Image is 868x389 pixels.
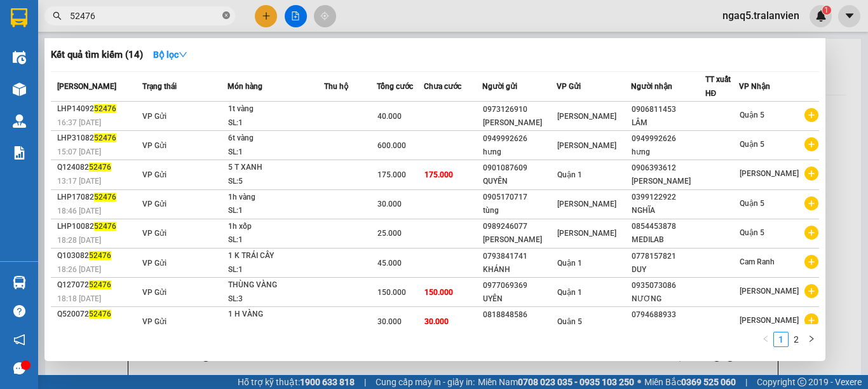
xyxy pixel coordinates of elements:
div: 0905170717 [483,191,556,204]
div: 0901087609 [483,161,556,175]
span: 52476 [94,222,116,231]
span: 30.000 [377,317,402,326]
div: [PERSON_NAME] [483,233,556,247]
div: KHÁNH [483,263,556,276]
span: Quận 1 [557,170,582,179]
span: 16:37 [DATE] [57,118,101,127]
span: Người gửi [482,82,517,91]
div: LÂM [632,116,705,130]
span: Tổng cước [377,82,413,91]
button: Bộ lọcdown [143,44,198,65]
div: SL: 1 [228,116,323,130]
span: 175.000 [424,170,453,179]
span: 52476 [89,251,111,260]
div: [PERSON_NAME] [632,175,705,188]
img: logo.jpg [138,16,168,46]
img: warehouse-icon [13,51,26,64]
span: 25.000 [377,229,402,238]
div: NGHĨA [632,204,705,217]
span: [PERSON_NAME] [57,82,116,91]
span: 150.000 [377,288,406,297]
span: Trạng thái [142,82,177,91]
span: VP Gửi [142,141,166,150]
span: 45.000 [377,259,402,268]
span: 13:17 [DATE] [57,177,101,186]
div: 1 K TRÁI CÂY [228,249,323,263]
span: plus-circle [804,167,818,181]
h3: Kết quả tìm kiếm ( 14 ) [51,48,143,62]
div: QUYÊN [483,175,556,188]
span: [PERSON_NAME] [557,112,616,121]
div: 0778157821 [632,250,705,263]
span: 175.000 [377,170,406,179]
span: down [179,50,187,59]
span: left [762,335,770,343]
div: 0935073086 [632,279,705,292]
div: NAM [483,322,556,335]
div: Q520072 [57,308,139,321]
div: 1h vàng [228,191,323,205]
span: Quận 5 [740,199,764,208]
span: Thu hộ [324,82,348,91]
span: question-circle [13,305,25,317]
span: Quận 1 [557,259,582,268]
button: left [758,332,773,347]
span: VP Gửi [142,259,166,268]
div: LHP10082 [57,220,139,233]
b: Trà Lan Viên - Gửi khách hàng [78,18,126,144]
span: VP Gửi [142,170,166,179]
div: [PERSON_NAME] [483,116,556,130]
span: 52476 [94,104,116,113]
span: plus-circle [804,284,818,298]
img: logo-vxr [11,8,27,27]
span: Chưa cước [424,82,461,91]
div: tùng [483,204,556,217]
span: Món hàng [227,82,262,91]
span: 150.000 [424,288,453,297]
span: plus-circle [804,313,818,327]
div: 0973126910 [483,103,556,116]
span: [PERSON_NAME] [740,287,799,296]
div: 0794688933 [632,308,705,322]
div: 0989246077 [483,220,556,233]
span: 40.000 [377,112,402,121]
span: 52476 [89,280,111,289]
div: 0793841741 [483,250,556,263]
span: Cam Ranh [740,257,775,266]
div: DUY [632,263,705,276]
span: VP Gửi [142,229,166,238]
span: VP Nhận [739,82,770,91]
div: CAN [632,322,705,335]
div: THÙNG VÀNG [228,278,323,292]
div: LHP14092 [57,102,139,116]
div: SL: 1 [228,263,323,277]
span: notification [13,334,25,346]
div: SL: 1 [228,322,323,336]
div: 0399122922 [632,191,705,204]
div: Q124082 [57,161,139,174]
span: VP Gửi [557,82,581,91]
div: 6t vàng [228,132,323,146]
span: 52476 [94,133,116,142]
div: LHP17082 [57,191,139,204]
span: [PERSON_NAME] [740,169,799,178]
span: 15:07 [DATE] [57,147,101,156]
span: 600.000 [377,141,406,150]
div: NƯƠNG [632,292,705,306]
span: Quận 5 [740,228,764,237]
div: SL: 1 [228,204,323,218]
span: Quận 5 [740,140,764,149]
div: 0906811453 [632,103,705,116]
span: 18:28 [DATE] [57,236,101,245]
div: 0818848586 [483,308,556,322]
a: 2 [789,332,803,346]
span: TT xuất HĐ [705,75,731,98]
span: 30.000 [377,200,402,208]
span: [PERSON_NAME] [740,316,799,325]
li: (c) 2017 [107,60,175,76]
span: search [53,11,62,20]
span: plus-circle [804,196,818,210]
img: warehouse-icon [13,114,26,128]
span: message [13,362,25,374]
div: 5 T XANH [228,161,323,175]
